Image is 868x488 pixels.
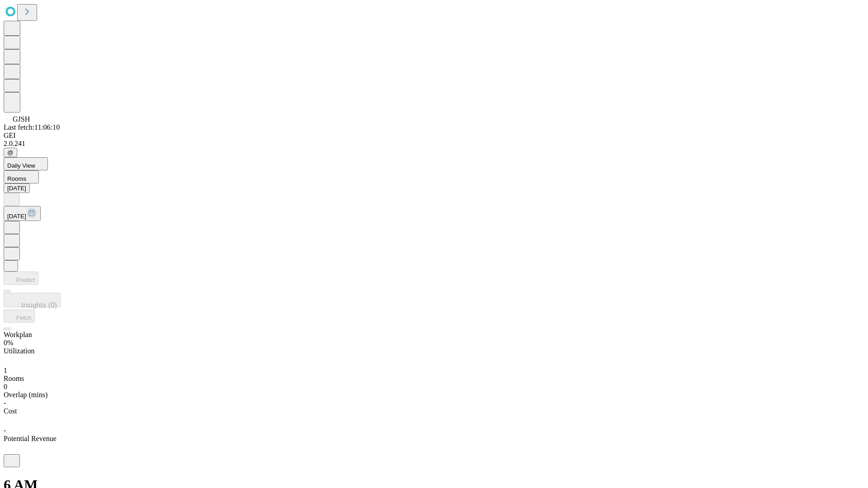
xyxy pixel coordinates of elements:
button: Rooms [4,170,39,183]
span: [DATE] [7,213,26,220]
button: Daily View [4,157,48,170]
span: 1 [4,366,7,374]
span: 0% [4,339,13,347]
button: Fetch [4,310,35,323]
span: Daily View [7,162,35,169]
button: Predict [4,272,38,285]
span: Workplan [4,331,32,338]
span: GJSH [13,115,30,123]
span: Rooms [7,175,26,182]
span: - [4,427,6,434]
button: [DATE] [4,206,41,221]
span: Potential Revenue [4,435,57,442]
button: [DATE] [4,183,30,193]
div: 2.0.241 [4,140,864,148]
span: Rooms [4,375,24,382]
span: @ [7,149,14,156]
span: 0 [4,383,7,390]
span: - [4,399,6,407]
button: Insights (0) [4,293,61,307]
span: Cost [4,407,17,415]
button: @ [4,148,17,157]
span: Utilization [4,347,34,355]
span: Insights (0) [21,301,57,309]
div: GEI [4,131,864,140]
span: Last fetch: 11:06:10 [4,123,60,131]
span: Overlap (mins) [4,391,47,399]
